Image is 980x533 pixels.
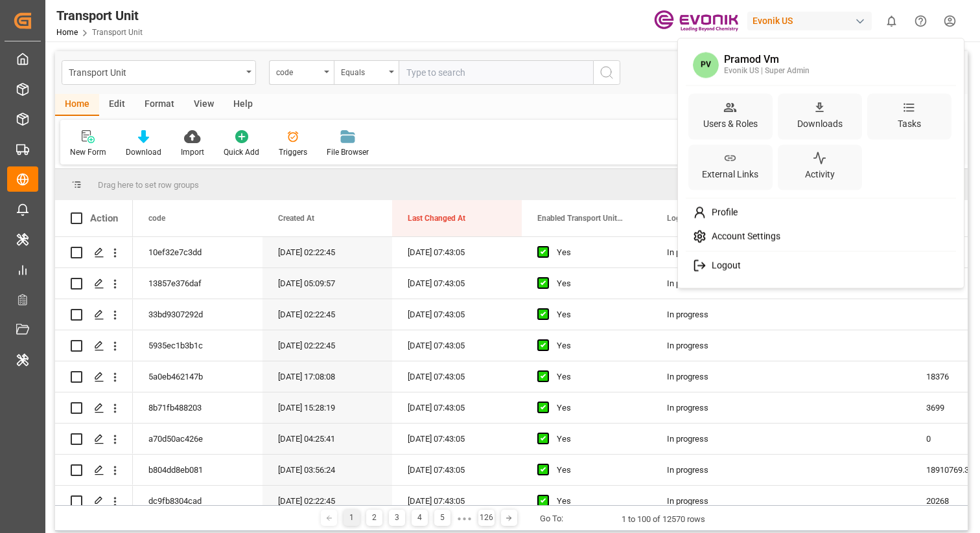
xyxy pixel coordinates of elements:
[706,260,741,272] span: Logout
[706,207,738,219] span: Profile
[795,114,845,133] div: Downloads
[693,52,719,78] span: PV
[706,231,780,243] span: Account Settings
[895,114,924,133] div: Tasks
[699,165,761,184] div: External Links
[724,54,810,65] div: Pramod Vm
[701,114,760,133] div: Users & Roles
[724,65,810,76] div: Evonik US | Super Admin
[802,165,837,184] div: Activity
